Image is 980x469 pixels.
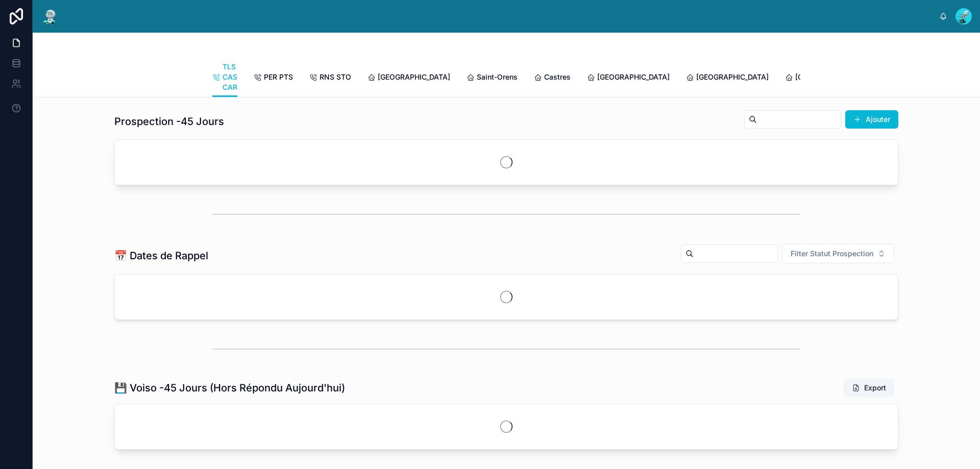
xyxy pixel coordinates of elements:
span: TLS CAS CAR [223,62,237,92]
a: [GEOGRAPHIC_DATA] [686,68,769,88]
h1: 💾 Voiso -45 Jours (Hors Répondu Aujourd'hui) [114,381,345,395]
img: App logo [41,8,59,24]
h1: Prospection -45 Jours [114,114,224,129]
button: Ajouter [845,110,898,129]
a: RNS STO [309,68,351,88]
div: scrollable content [67,14,939,18]
span: [GEOGRAPHIC_DATA] [597,72,670,82]
a: Castres [534,68,571,88]
a: PER PTS [254,68,293,88]
button: Export [844,379,894,397]
span: Filter Statut Prospection [791,249,873,259]
span: Saint-Orens [477,72,518,82]
a: Saint-Orens [467,68,518,88]
button: Select Button [782,244,894,263]
a: [GEOGRAPHIC_DATA] [587,68,670,88]
span: [GEOGRAPHIC_DATA] [696,72,769,82]
a: [GEOGRAPHIC_DATA] [367,68,450,88]
a: [GEOGRAPHIC_DATA] [785,68,868,88]
span: [GEOGRAPHIC_DATA] [378,72,450,82]
span: Castres [544,72,571,82]
span: PER PTS [264,72,293,82]
h1: 📅 Dates de Rappel [114,249,208,263]
span: RNS STO [320,72,351,82]
a: TLS CAS CAR [212,58,237,97]
span: [GEOGRAPHIC_DATA] [795,72,868,82]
